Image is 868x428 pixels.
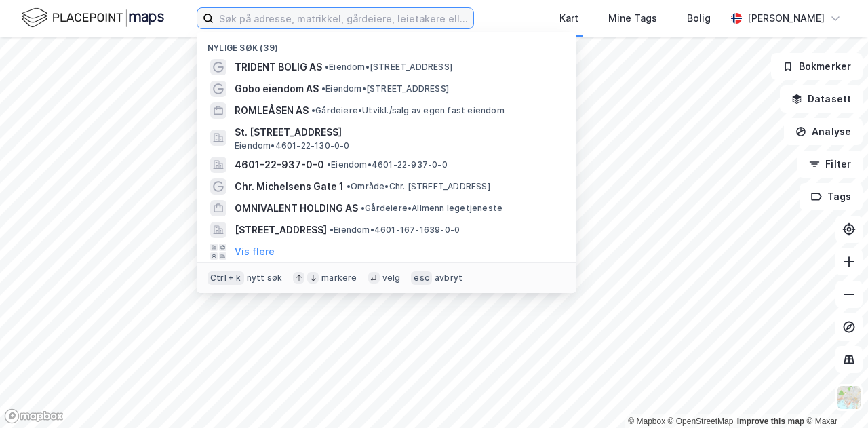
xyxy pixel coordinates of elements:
span: Område • Chr. [STREET_ADDRESS] [347,181,490,192]
span: TRIDENT BOLIG AS [235,59,322,75]
iframe: Chat Widget [800,363,868,428]
span: Eiendom • [STREET_ADDRESS] [321,83,449,94]
span: • [321,83,325,94]
span: Eiendom • 4601-167-1639-0-0 [330,225,460,235]
div: markere [321,273,357,284]
div: velg [382,273,401,284]
span: • [311,105,315,115]
a: OpenStreetMap [668,416,734,426]
span: Chr. Michelsens Gate 1 [235,178,344,195]
div: Ctrl + k [208,271,244,285]
span: • [325,62,329,72]
span: OMNIVALENT HOLDING AS [235,200,358,216]
div: Mine Tags [608,10,657,26]
span: St. [STREET_ADDRESS] [235,124,560,140]
div: Kontrollprogram for chat [800,363,868,428]
span: Gårdeiere • Allmenn legetjeneste [361,203,502,214]
input: Søk på adresse, matrikkel, gårdeiere, leietakere eller personer [214,8,473,28]
a: Mapbox [628,416,665,426]
span: Eiendom • [STREET_ADDRESS] [325,62,452,73]
span: [STREET_ADDRESS] [235,222,327,238]
span: Eiendom • 4601-22-937-0-0 [327,159,448,170]
span: • [347,181,351,191]
button: Bokmerker [771,53,863,80]
span: Gårdeiere • Utvikl./salg av egen fast eiendom [311,105,505,116]
a: Improve this map [737,416,804,426]
div: esc [411,271,432,285]
div: avbryt [435,273,462,284]
span: 4601-22-937-0-0 [235,157,324,173]
button: Datasett [780,85,863,113]
img: logo.f888ab2527a4732fd821a326f86c7f29.svg [22,6,164,30]
div: [PERSON_NAME] [747,10,825,26]
span: ROMLEÅSEN AS [235,102,309,119]
button: Tags [800,183,863,210]
span: • [330,225,334,235]
button: Filter [797,151,863,178]
button: Analyse [784,118,863,145]
div: Nylige søk (39) [197,32,576,56]
a: Mapbox homepage [4,408,64,424]
div: Kart [559,10,578,26]
span: Gobo eiendom AS [235,81,319,97]
span: • [361,203,365,213]
div: nytt søk [247,273,283,284]
span: • [327,159,331,170]
span: Eiendom • 4601-22-130-0-0 [235,140,350,151]
button: Vis flere [235,244,275,260]
div: Bolig [687,10,711,26]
